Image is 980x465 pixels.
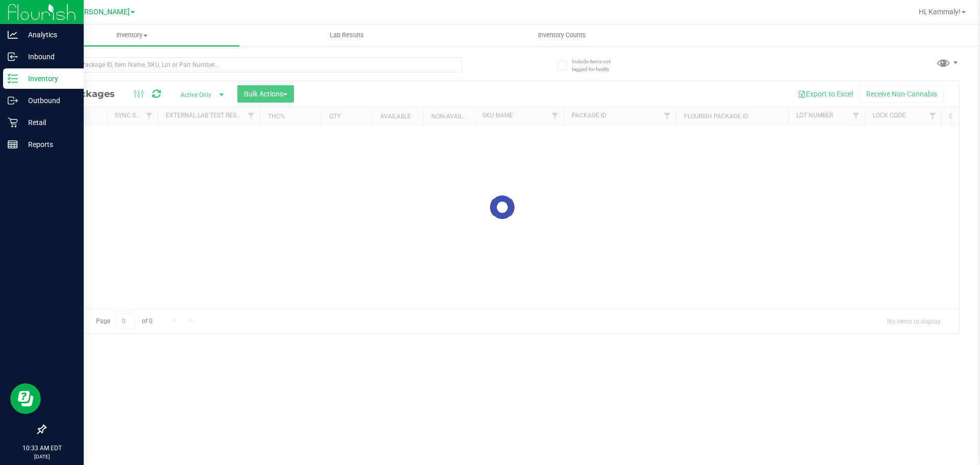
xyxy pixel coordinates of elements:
p: [DATE] [5,453,79,460]
p: Inventory [18,72,79,85]
span: Hi, Kammaly! [919,8,961,16]
a: Inventory Counts [454,25,669,46]
p: Outbound [18,94,79,107]
span: Include items not tagged for facility [572,58,623,73]
a: Lab Results [239,25,454,46]
inline-svg: Inbound [8,52,18,62]
p: Analytics [18,29,79,41]
input: Search Package ID, Item Name, SKU, Lot or Part Number... [45,57,462,72]
span: Lab Results [316,31,378,40]
inline-svg: Retail [8,117,18,128]
p: 10:33 AM EDT [5,444,79,453]
inline-svg: Inventory [8,74,18,84]
iframe: Resource center [10,383,41,414]
inline-svg: Analytics [8,30,18,40]
p: Reports [18,138,79,151]
p: Inbound [18,51,79,63]
inline-svg: Outbound [8,95,18,106]
p: Retail [18,116,79,129]
span: [PERSON_NAME] [73,8,130,16]
inline-svg: Reports [8,139,18,150]
span: Inventory [24,31,239,40]
a: Inventory [24,25,239,46]
span: Inventory Counts [524,31,600,40]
